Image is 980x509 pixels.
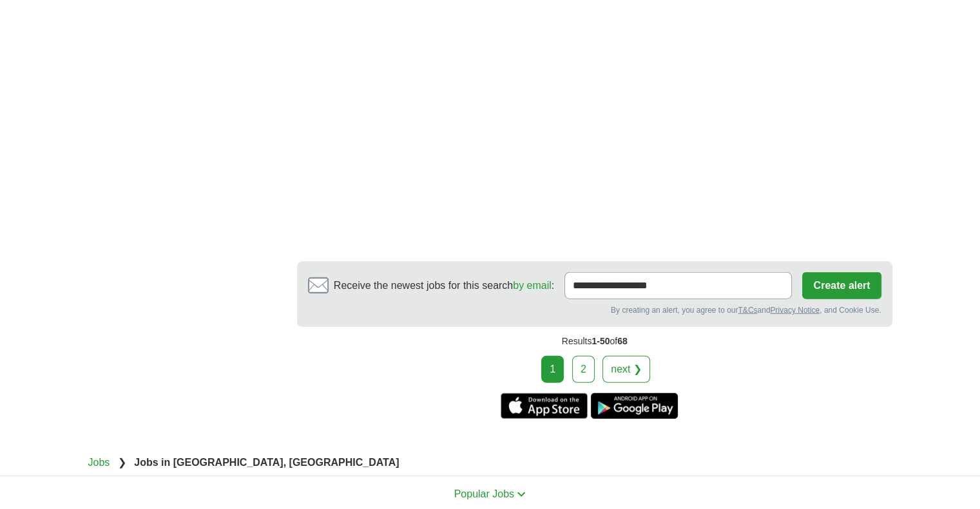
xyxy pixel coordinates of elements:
[738,306,757,315] a: T&Cs
[134,457,399,468] strong: Jobs in [GEOGRAPHIC_DATA], [GEOGRAPHIC_DATA]
[591,336,610,346] span: 1-50
[602,356,650,383] a: next ❯
[454,488,514,499] span: Popular Jobs
[88,457,110,468] a: Jobs
[541,356,564,383] div: 1
[308,304,881,316] div: By creating an alert, you agree to our and , and Cookie Use.
[517,492,526,497] img: toggle icon
[501,393,588,419] a: Get the iPhone app
[591,393,678,419] a: Get the Android app
[513,280,552,291] a: by email
[572,356,595,383] a: 2
[297,327,892,356] div: Results of
[118,457,126,468] span: ❯
[802,272,881,299] button: Create alert
[617,336,628,346] span: 68
[770,306,820,315] a: Privacy Notice
[334,278,554,293] span: Receive the newest jobs for this search :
